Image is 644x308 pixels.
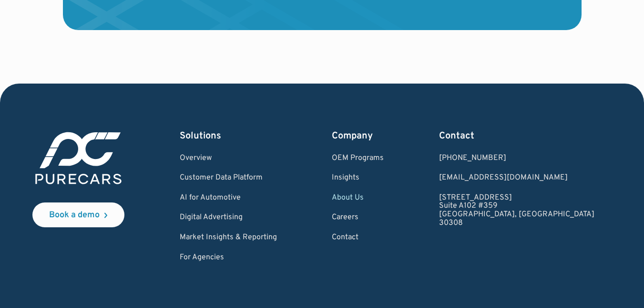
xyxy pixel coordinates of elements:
[180,174,277,182] a: Customer Data Platform
[32,129,124,187] img: purecars logo
[332,154,384,163] a: OEM Programs
[332,129,384,143] div: Company
[180,234,277,242] a: Market Insights & Reporting
[332,213,384,222] a: Careers
[332,194,384,202] a: About Us
[332,234,384,242] a: Contact
[439,154,594,163] div: [PHONE_NUMBER]
[439,129,594,143] div: Contact
[180,254,277,262] a: For Agencies
[439,194,594,227] a: [STREET_ADDRESS]Suite A102 #359[GEOGRAPHIC_DATA], [GEOGRAPHIC_DATA]30308
[439,174,594,182] a: Email us
[32,202,124,227] a: Book a demo
[180,129,277,143] div: Solutions
[180,154,277,163] a: Overview
[180,194,277,202] a: AI for Automotive
[332,174,384,182] a: Insights
[180,213,277,222] a: Digital Advertising
[49,211,100,220] div: Book a demo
